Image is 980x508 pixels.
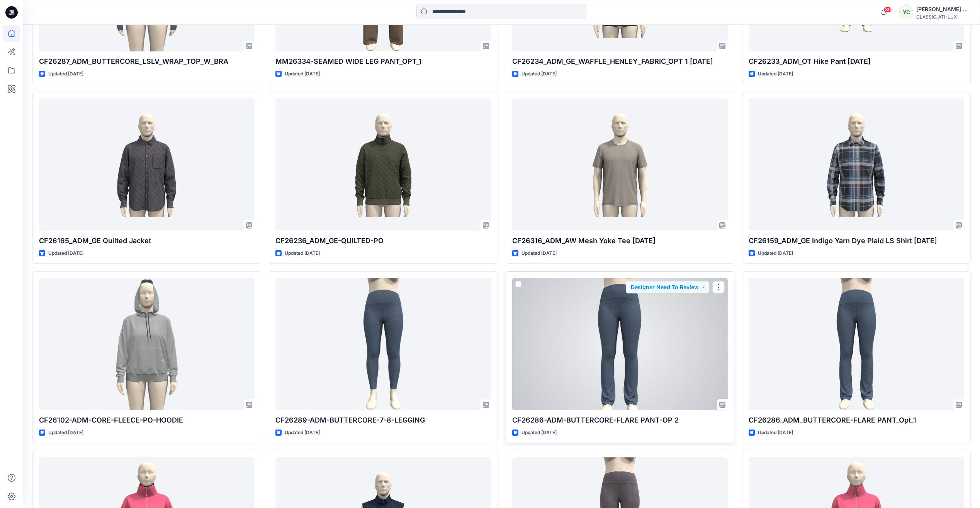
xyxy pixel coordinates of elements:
[749,235,964,246] p: CF26159_ADM_GE Indigo Yarn Dye Plaid LS Shirt [DATE]
[48,429,83,437] p: Updated [DATE]
[48,249,83,257] p: Updated [DATE]
[39,415,255,426] p: CF26102-ADM-CORE-FLEECE-PO-HOODIE
[916,14,970,20] div: CLASSIC_ATHLUX
[285,249,320,257] p: Updated [DATE]
[512,415,728,426] p: CF26286-ADM-BUTTERCORE-FLARE PANT-OP 2
[275,235,491,246] p: CF26236_ADM_GE-QUILTED-PO
[275,278,491,410] a: CF26289-ADM-BUTTERCORE-7-8-LEGGING
[758,249,793,257] p: Updated [DATE]
[48,70,83,78] p: Updated [DATE]
[512,235,728,246] p: CF26316_ADM_AW Mesh Yoke Tee [DATE]
[285,70,320,78] p: Updated [DATE]
[512,278,728,410] a: CF26286-ADM-BUTTERCORE-FLARE PANT-OP 2
[749,99,964,230] a: CF26159_ADM_GE Indigo Yarn Dye Plaid LS Shirt 09OCT25
[749,415,964,426] p: CF26286_ADM_BUTTERCORE-FLARE PANT_Opt_1
[758,70,793,78] p: Updated [DATE]
[883,7,892,13] span: 39
[275,415,491,426] p: CF26289-ADM-BUTTERCORE-7-8-LEGGING
[39,56,255,67] p: CF26287_ADM_BUTTERCORE_LSLV_WRAP_TOP_W_BRA
[39,278,255,410] a: CF26102-ADM-CORE-FLEECE-PO-HOODIE
[285,429,320,437] p: Updated [DATE]
[521,70,557,78] p: Updated [DATE]
[916,5,970,14] div: [PERSON_NAME] Cfai
[749,278,964,410] a: CF26286_ADM_BUTTERCORE-FLARE PANT_Opt_1
[758,429,793,437] p: Updated [DATE]
[39,235,255,246] p: CF26165_ADM_GE Quilted Jacket
[512,99,728,230] a: CF26316_ADM_AW Mesh Yoke Tee 09OCT25
[899,5,913,19] div: YC
[39,99,255,230] a: CF26165_ADM_GE Quilted Jacket
[275,56,491,67] p: MM26334-SEAMED WIDE LEG PANT_OPT_1
[275,99,491,230] a: CF26236_ADM_GE-QUILTED-PO
[521,429,557,437] p: Updated [DATE]
[749,56,964,67] p: CF26233_ADM_OT Hike Pant [DATE]
[512,56,728,67] p: CF26234_ADM_GE_WAFFLE_HENLEY_FABRIC_OPT 1 [DATE]
[521,249,557,257] p: Updated [DATE]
